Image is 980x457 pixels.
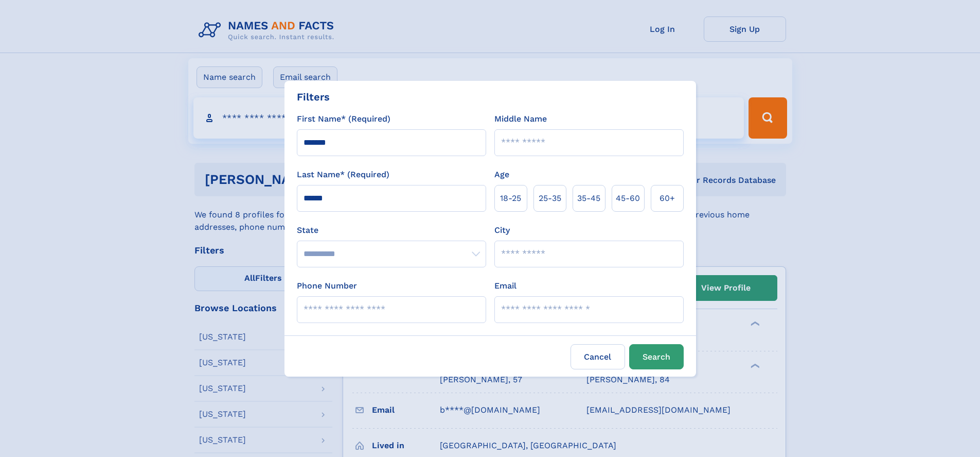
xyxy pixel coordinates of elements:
[297,224,486,236] label: State
[660,192,675,205] span: 60+
[494,280,516,292] label: Email
[297,168,389,181] label: Last Name* (Required)
[500,192,521,205] span: 18‑25
[616,192,640,205] span: 45‑60
[297,113,390,125] label: First Name* (Required)
[629,344,684,369] button: Search
[297,280,357,292] label: Phone Number
[539,192,561,205] span: 25‑35
[494,168,509,181] label: Age
[297,89,330,105] div: Filters
[494,224,510,236] label: City
[571,344,625,369] label: Cancel
[494,113,547,125] label: Middle Name
[577,192,600,205] span: 35‑45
